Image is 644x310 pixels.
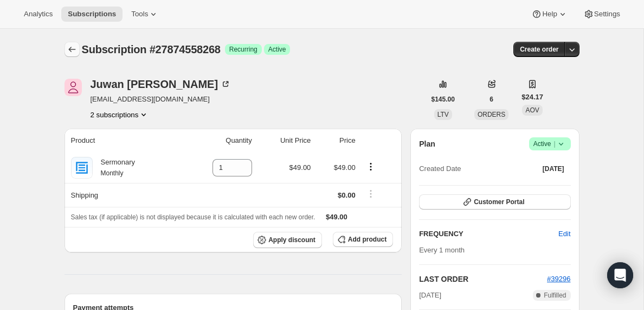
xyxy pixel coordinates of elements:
[348,235,387,244] span: Add product
[478,111,505,118] span: ORDERS
[419,138,435,149] h2: Plan
[131,10,148,18] span: Tools
[65,183,182,207] th: Shipping
[268,236,315,244] span: Apply discount
[419,229,558,239] h2: FREQUENCY
[91,79,231,90] div: Juwan [PERSON_NAME]
[558,229,570,239] span: Edit
[525,106,539,114] span: AOV
[419,194,570,210] button: Customer Portal
[71,157,93,179] img: product img
[525,7,574,22] button: Help
[362,161,379,173] button: Product actions
[425,92,461,107] button: $145.00
[547,274,570,284] button: #39296
[513,42,565,57] button: Create order
[542,10,557,18] span: Help
[520,45,558,54] span: Create order
[65,42,80,57] button: Subscriptions
[543,165,564,173] span: [DATE]
[544,291,566,300] span: Fulfilled
[229,45,257,54] span: Recurring
[547,275,570,283] a: #39296
[594,10,620,18] span: Settings
[333,232,393,247] button: Add product
[61,7,123,22] button: Subscriptions
[419,246,465,254] span: Every 1 month
[474,198,524,206] span: Customer Portal
[93,157,136,179] div: Sermonary
[338,191,356,199] span: $0.00
[419,274,547,284] h2: LAST ORDER
[268,45,286,54] span: Active
[419,290,441,301] span: [DATE]
[17,7,59,22] button: Analytics
[65,79,82,96] span: Juwan Benjamin
[326,213,347,221] span: $49.00
[483,92,500,107] button: 6
[71,213,315,221] span: Sales tax (if applicable) is not displayed because it is calculated with each new order.
[419,163,461,174] span: Created Date
[91,109,150,120] button: Product actions
[362,188,379,200] button: Shipping actions
[536,161,571,176] button: [DATE]
[533,138,566,149] span: Active
[607,262,633,288] div: Open Intercom Messenger
[255,129,314,153] th: Unit Price
[437,111,449,118] span: LTV
[552,225,577,243] button: Edit
[82,43,221,55] span: Subscription #27874558268
[182,129,255,153] th: Quantity
[125,7,165,22] button: Tools
[68,10,116,18] span: Subscriptions
[314,129,358,153] th: Price
[432,95,455,104] span: $145.00
[334,163,356,172] span: $49.00
[91,94,231,105] span: [EMAIL_ADDRESS][DOMAIN_NAME]
[101,169,124,177] small: Monthly
[490,95,493,104] span: 6
[253,232,322,248] button: Apply discount
[553,140,555,148] span: |
[577,7,627,22] button: Settings
[289,163,311,172] span: $49.00
[521,92,543,103] span: $24.17
[65,129,182,153] th: Product
[24,10,53,18] span: Analytics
